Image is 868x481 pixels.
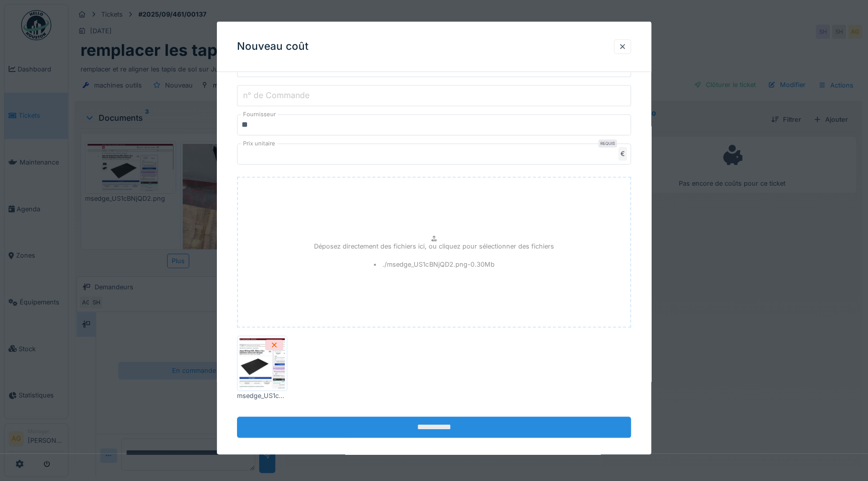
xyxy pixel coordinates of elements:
[237,40,308,53] h3: Nouveau coût
[618,147,627,161] div: €
[241,110,278,119] label: Fournisseur
[598,139,617,147] div: Requis
[241,89,311,101] label: n° de Commande
[240,338,285,388] img: or6kaaibi85sk43t6n98mllnibi0
[314,242,554,251] p: Déposez directement des fichiers ici, ou cliquez pour sélectionner des fichiers
[241,139,277,148] label: Prix unitaire
[237,391,287,400] div: msedge_US1cBNjQD2.png
[374,260,495,269] li: ./msedge_US1cBNjQD2.png - 0.30 Mb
